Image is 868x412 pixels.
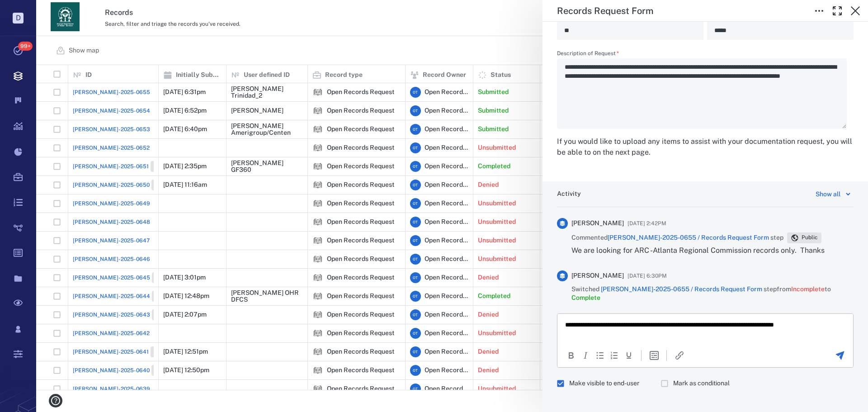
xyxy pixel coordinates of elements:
[571,271,624,280] span: [PERSON_NAME]
[627,218,666,229] span: [DATE] 2:42PM
[571,245,825,256] p: We are looking for ARC -Atlanta Regional Commission records only. Thanks
[800,234,820,242] span: Public
[649,350,660,361] button: Insert template
[816,189,840,199] div: Show all
[580,350,591,361] button: Italic
[571,233,783,242] span: Commented step
[557,5,653,17] h5: Records Request Form
[557,51,854,58] label: Description of Request
[810,2,828,20] button: Toggle to Edit Boxes
[828,2,846,20] button: Toggle Fullscreen
[846,2,864,20] button: Close
[627,270,667,281] span: [DATE] 6:30PM
[557,189,581,199] h6: Activity
[557,314,853,343] iframe: Rich Text Area
[601,285,762,293] a: [PERSON_NAME]-2025-0655 / Records Request Form
[571,219,624,228] span: [PERSON_NAME]
[608,234,769,241] a: [PERSON_NAME]-2025-0655 / Records Request Form
[791,285,825,293] span: Incomplete
[835,350,845,361] button: Send the comment
[571,294,600,301] span: Complete
[623,350,634,361] button: Underline
[13,13,24,24] p: D
[557,136,854,158] div: If you would like to upload any items to assist with your documentation request, you will be able...
[673,379,730,388] span: Mark as conditional
[20,6,39,14] span: Help
[609,350,620,361] div: Numbered list
[557,375,646,392] div: Citizen will see comment
[571,285,854,303] span: Switched step from to
[661,375,737,392] div: Comment will be marked as non-final decision
[18,42,33,51] span: 99+
[566,350,576,361] button: Bold
[674,350,685,361] button: Insert/edit link
[569,379,639,388] span: Make visible to end-user
[594,350,605,361] div: Bullet list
